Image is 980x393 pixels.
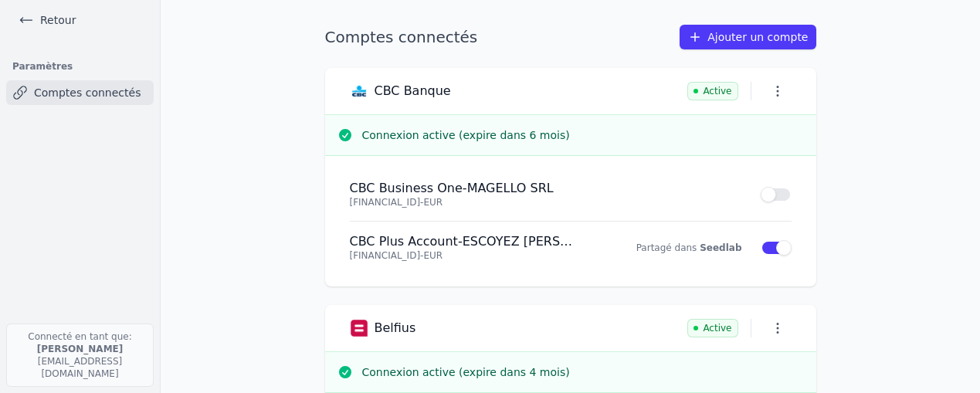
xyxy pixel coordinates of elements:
[594,242,742,254] p: Partagé dans
[375,83,451,99] h3: CBC Banque
[687,319,738,337] span: Active
[12,9,82,31] a: Retour
[362,127,804,143] h3: Connexion active (expire dans 6 mois)
[375,320,416,336] h3: Belfius
[37,344,124,354] strong: [PERSON_NAME]
[362,364,804,380] h3: Connexion active (expire dans 4 mois)
[325,26,478,48] h1: Comptes connectés
[6,80,154,105] a: Comptes connectés
[350,249,575,262] p: [FINANCIAL_ID] - EUR
[350,319,368,337] img: Belfius logo
[350,181,742,196] h4: CBC Business One - MAGELLO SRL
[350,196,742,208] p: [FINANCIAL_ID] - EUR
[350,82,368,100] img: CBC Banque logo
[6,56,154,77] h3: Paramètres
[700,242,741,253] a: Seedlab
[680,25,816,49] a: Ajouter un compte
[350,234,575,249] h4: CBC Plus Account - ESCOYEZ [PERSON_NAME]
[6,324,154,387] p: Connecté en tant que: [EMAIL_ADDRESS][DOMAIN_NAME]
[687,82,738,100] span: Active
